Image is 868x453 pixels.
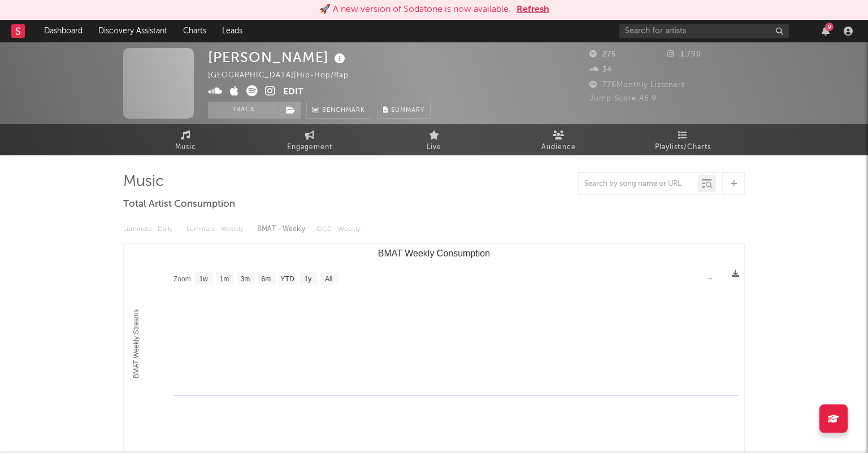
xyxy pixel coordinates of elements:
a: Music [123,124,248,155]
button: Track [208,102,279,119]
div: [GEOGRAPHIC_DATA] | Hip-Hop/Rap [208,69,362,82]
a: Live [372,124,496,155]
text: BMAT Weekly Consumption [378,249,490,258]
span: Playlists/Charts [655,141,711,154]
span: Engagement [287,141,332,154]
span: Audience [541,141,576,154]
button: Summary [377,102,431,119]
a: Playlists/Charts [620,124,745,155]
text: Zoom [173,275,191,283]
text: BMAT Weekly Streams [132,309,140,378]
span: Summary [391,107,424,114]
span: 275 [589,51,616,58]
a: Audience [496,124,620,155]
text: YTD [281,275,294,283]
div: [PERSON_NAME] [208,48,348,67]
button: Edit [283,85,303,99]
button: 9 [822,27,830,36]
div: 9 [825,23,834,31]
a: Leads [214,20,250,42]
button: Refresh [517,3,549,16]
a: Discovery Assistant [90,20,175,42]
text: 1w [199,275,208,283]
span: Music [175,141,196,154]
span: 776 Monthly Listeners [589,81,685,89]
div: 🚀 A new version of Sodatone is now available. [319,3,511,16]
input: Search by song name or URL [579,180,698,189]
span: 1.790 [667,51,701,58]
text: 3m [241,275,250,283]
span: Live [427,141,441,154]
text: 1y [305,275,312,283]
text: 1m [220,275,229,283]
input: Search for artists [619,24,789,38]
a: Benchmark [306,102,371,119]
a: Dashboard [36,20,90,42]
span: Total Artist Consumption [123,198,235,211]
text: All [325,275,332,283]
a: Engagement [248,124,372,155]
span: Jump Score: 46.9 [589,95,657,102]
a: Charts [175,20,214,42]
span: 34 [589,66,612,73]
text: → [706,275,713,282]
span: Benchmark [322,104,365,117]
text: 6m [262,275,271,283]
